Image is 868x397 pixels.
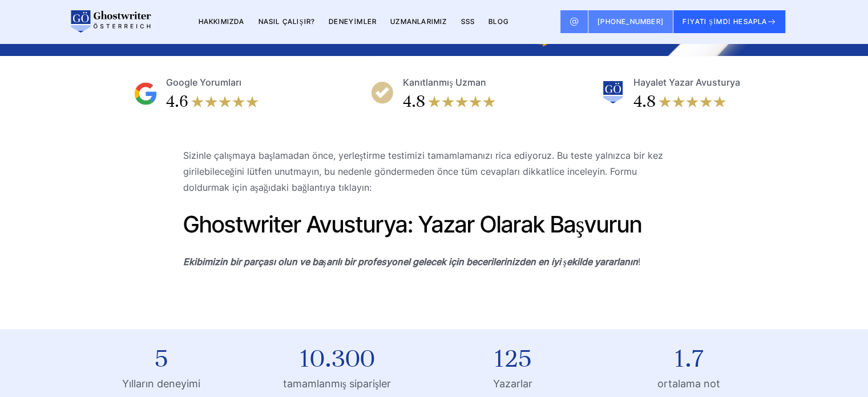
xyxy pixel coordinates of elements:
font: 4.8 [633,91,656,112]
img: yıldızlar [191,90,259,113]
img: Google Yorumları [134,82,157,105]
font: Ekibimizin bir parçası olun ve başarılı bir profesyonel gelecek için becerilerinizden en iyi şeki... [183,256,638,267]
font: Hayalet Yazar Avusturya [633,77,740,88]
font: FİYATI ŞİMDİ HESAPLA [683,17,768,26]
a: BLOG [488,17,508,26]
img: E-posta [570,17,579,26]
font: Kanıtlanmış Uzman [403,77,486,88]
img: Hayalet yazar [601,81,624,104]
a: Hakkımızda [199,17,245,26]
img: yıldızlar [658,90,726,113]
font: ! [638,256,640,267]
font: Yılların deneyimi [122,378,200,390]
img: Kanıtlanmış Uzman [371,81,394,104]
font: tamamlanmış siparişler [283,378,391,390]
a: Deneyimler [329,17,377,26]
font: 125 [494,343,532,374]
a: Uzmanlarımız [390,17,447,26]
font: Sizinle çalışmaya başlamadan önce, yerleştirme testimizi tamamlamanızı rica ediyoruz. Bu teste ya... [183,150,664,193]
font: 10.300 [299,343,375,374]
font: ortalama not [657,378,720,390]
a: Ghostwriter Avusturya: Yazar olarak başvurun [183,210,643,238]
a: [PHONE_NUMBER] [588,10,673,33]
font: Yazarlar [493,378,532,390]
font: 4.8 [403,91,425,112]
font: 5 [155,343,168,374]
font: Google Yorumları [166,77,241,88]
a: SSS [461,17,475,26]
font: 4.6 [166,91,188,112]
a: Nasıl çalışır? [259,17,315,26]
img: yıldızlar [427,90,496,113]
font: 1.7 [674,343,704,374]
img: logo wewrite [69,10,151,33]
button: FİYATI ŞİMDİ HESAPLA [673,10,786,33]
font: [PHONE_NUMBER] [597,17,664,26]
